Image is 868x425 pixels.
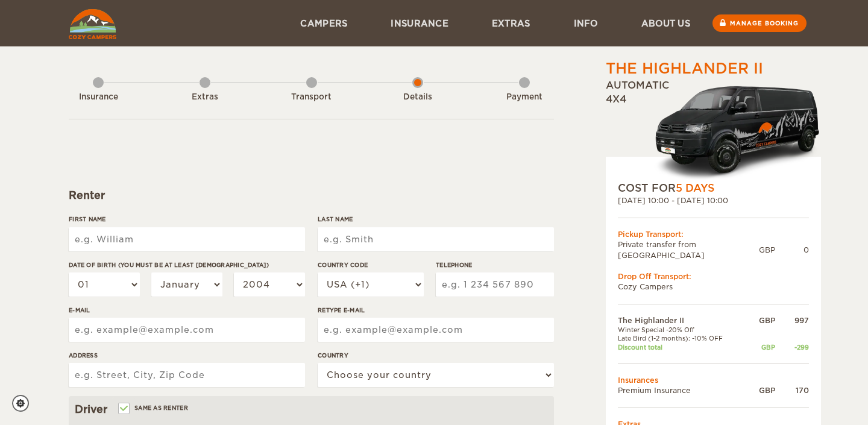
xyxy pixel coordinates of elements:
[172,92,238,103] div: Extras
[318,227,554,251] input: e.g. Smith
[775,245,809,255] div: 0
[69,9,116,39] img: Cozy Campers
[618,315,747,326] td: The Highlander II
[618,385,747,395] td: Premium Insurance
[69,363,305,387] input: e.g. Street, City, Zip Code
[491,92,558,103] div: Payment
[436,260,554,269] label: Telephone
[618,229,809,239] div: Pickup Transport:
[278,92,345,103] div: Transport
[318,351,554,360] label: Country
[747,315,775,326] div: GBP
[69,188,554,203] div: Renter
[654,83,821,181] img: HighlanderXL.png
[65,92,131,103] div: Insurance
[618,343,747,351] td: Discount total
[676,182,714,194] span: 5 Days
[69,351,305,360] label: Address
[618,239,759,260] td: Private transfer from [GEOGRAPHIC_DATA]
[75,402,548,417] div: Driver
[436,272,554,297] input: e.g. 1 234 567 890
[747,385,775,395] div: GBP
[759,245,775,255] div: GBP
[775,315,809,326] div: 997
[318,306,554,315] label: Retype E-mail
[606,58,763,79] div: The Highlander II
[775,343,809,351] div: -299
[618,195,809,206] div: [DATE] 10:00 - [DATE] 10:00
[119,402,188,414] label: Same as renter
[747,343,775,351] div: GBP
[69,306,305,315] label: E-mail
[12,395,37,412] a: Cookie settings
[618,282,809,292] td: Cozy Campers
[318,318,554,342] input: e.g. example@example.com
[69,227,305,251] input: e.g. William
[618,334,747,342] td: Late Bird (1-2 months): -10% OFF
[618,326,747,334] td: Winter Special -20% Off
[318,215,554,224] label: Last Name
[69,260,305,269] label: Date of birth (You must be at least [DEMOGRAPHIC_DATA])
[775,385,809,395] div: 170
[69,215,305,224] label: First Name
[606,79,821,181] div: Automatic 4x4
[618,271,809,282] div: Drop Off Transport:
[712,14,807,32] a: Manage booking
[69,318,305,342] input: e.g. example@example.com
[618,375,809,385] td: Insurances
[119,406,127,414] input: Same as renter
[618,181,809,195] div: COST FOR
[318,260,424,269] label: Country Code
[385,92,451,103] div: Details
